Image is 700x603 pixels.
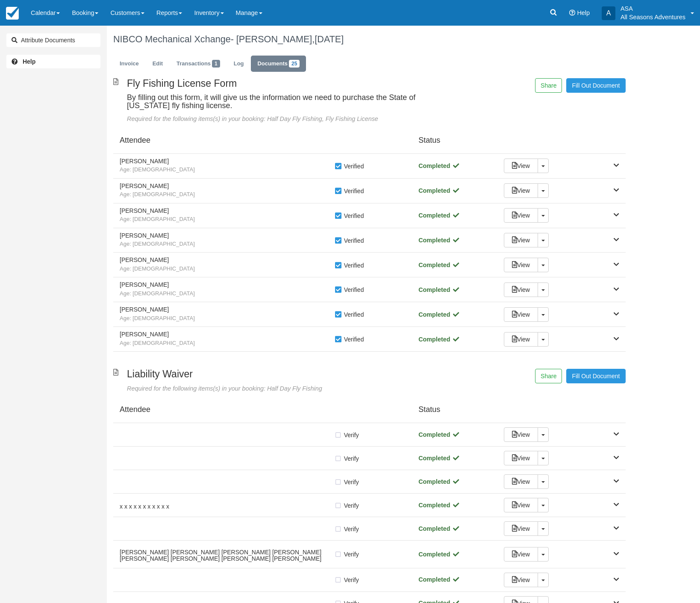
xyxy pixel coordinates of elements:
a: View [504,307,538,322]
span: Verify [344,454,359,463]
a: View [504,573,538,587]
h5: [PERSON_NAME] [120,257,334,263]
strong: Completed [418,431,460,438]
h5: [PERSON_NAME] [120,282,334,288]
h5: [PERSON_NAME] [120,306,334,313]
a: View [504,258,538,272]
strong: Completed [418,162,460,169]
a: Fill Out Document [566,78,625,93]
span: Verify [344,431,359,439]
a: Fill Out Document [566,369,625,383]
h2: Fly Fishing License Form [127,78,438,89]
a: View [504,233,538,247]
span: [DATE] [315,34,344,44]
span: Age: [DEMOGRAPHIC_DATA] [120,191,334,199]
h5: [PERSON_NAME] [120,208,334,214]
strong: Completed [418,212,460,219]
h4: Attendee [113,406,412,414]
h2: Liability Waiver [127,369,438,379]
p: All Seasons Adventures [621,13,685,21]
span: Age: [DEMOGRAPHIC_DATA] [120,339,334,347]
h5: [PERSON_NAME] [120,183,334,189]
h5: [PERSON_NAME] [120,158,334,165]
span: Verify [344,576,359,584]
a: Log [227,56,250,72]
div: Required for the following items(s) in your booking: Half Day Fly Fishing, Fly Fishing License [127,115,438,124]
p: ASA [621,4,685,13]
span: Age: [DEMOGRAPHIC_DATA] [120,240,334,248]
a: View [504,159,538,173]
span: Verify [344,525,359,533]
a: View [504,451,538,465]
a: View [504,427,538,442]
span: Verify [344,550,359,559]
a: View [504,521,538,536]
span: Age: [DEMOGRAPHIC_DATA] [120,290,334,298]
a: View [504,498,538,512]
span: Verify [344,478,359,486]
a: View [504,332,538,347]
span: Verified [344,310,364,319]
strong: Completed [418,237,460,244]
button: Attribute Documents [6,33,100,47]
h4: By filling out this form, it will give us the information we need to purchase the State of [US_ST... [127,94,438,111]
h4: Status [412,136,497,145]
h5: [PERSON_NAME] [PERSON_NAME] [PERSON_NAME] [PERSON_NAME] [PERSON_NAME] [PERSON_NAME] [PERSON_NAME]... [120,549,334,562]
span: Verified [344,212,364,220]
strong: Completed [418,455,460,462]
strong: Completed [418,525,460,532]
strong: Completed [418,576,460,583]
h4: Status [412,406,497,414]
span: Verify [344,501,359,510]
h5: [PERSON_NAME] [120,232,334,239]
div: Required for the following items(s) in your booking: Half Day Fly Fishing [127,384,438,393]
span: Verified [344,335,364,344]
span: Help [577,9,590,16]
span: Verified [344,261,364,270]
b: Help [23,58,35,65]
a: Transactions1 [170,56,226,72]
strong: Completed [418,336,460,343]
i: Help [569,10,575,16]
strong: Completed [418,478,460,485]
span: 1 [212,60,220,68]
a: View [504,282,538,297]
span: Verified [344,187,364,195]
strong: Completed [418,262,460,268]
span: Age: [DEMOGRAPHIC_DATA] [120,315,334,323]
a: View [504,208,538,223]
button: Share [535,78,562,93]
h4: Attendee [113,136,412,145]
span: Age: [DEMOGRAPHIC_DATA] [120,265,334,273]
span: Verified [344,236,364,245]
strong: Completed [418,551,460,558]
strong: Completed [418,502,460,509]
h1: NIBCO Mechanical Xchange- [PERSON_NAME], [113,34,626,44]
img: checkfront-main-nav-mini-logo.png [6,7,19,20]
span: Age: [DEMOGRAPHIC_DATA] [120,215,334,224]
h5: x x x x x x x x x x x [120,503,334,510]
a: Edit [146,56,169,72]
a: View [504,183,538,198]
button: Share [535,369,562,383]
span: Verified [344,162,364,171]
strong: Completed [418,311,460,318]
a: Help [6,55,100,68]
a: View [504,474,538,489]
div: A [602,6,615,20]
a: View [504,547,538,562]
span: Verified [344,285,364,294]
strong: Completed [418,187,460,194]
strong: Completed [418,286,460,293]
span: 25 [289,60,300,68]
a: Documents25 [251,56,306,72]
a: Invoice [113,56,145,72]
span: Age: [DEMOGRAPHIC_DATA] [120,166,334,174]
h5: [PERSON_NAME] [120,331,334,338]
